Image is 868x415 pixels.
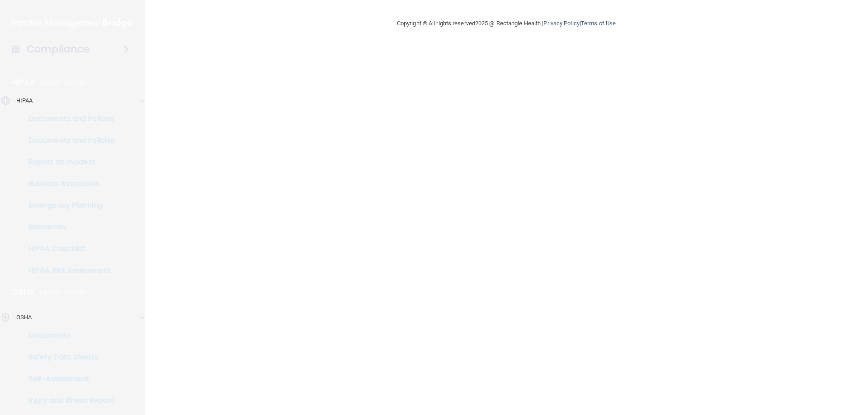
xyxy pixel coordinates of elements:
div: Copyright © All rights reserved 2025 @ Rectangle Health | | [341,9,671,38]
a: Terms of Use [581,20,616,27]
p: Business Associates [6,179,129,188]
p: Self-Assessment [6,374,129,383]
p: Safety Data Sheets [6,353,129,362]
p: HIPAA Checklist [6,244,129,253]
p: HIPAA Risk Assessment [6,266,129,275]
p: OSHA [12,287,35,298]
p: HIPAA [12,77,35,88]
p: Emergency Planning [6,201,129,210]
a: Privacy Policy [543,20,579,27]
p: Documents and Policies [6,114,129,123]
h4: Compliance [27,43,90,56]
p: Documents [6,331,129,340]
p: HIPAA [16,95,33,106]
p: Documents and Policies [6,136,129,145]
p: Resources [6,223,129,232]
p: Report an Incident [6,158,129,167]
p: OSHA [16,312,32,323]
p: Learn More! [39,287,87,298]
p: Injury and Illness Report [6,396,129,405]
p: Learn More! [40,77,88,88]
img: PMB logo [11,14,134,32]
